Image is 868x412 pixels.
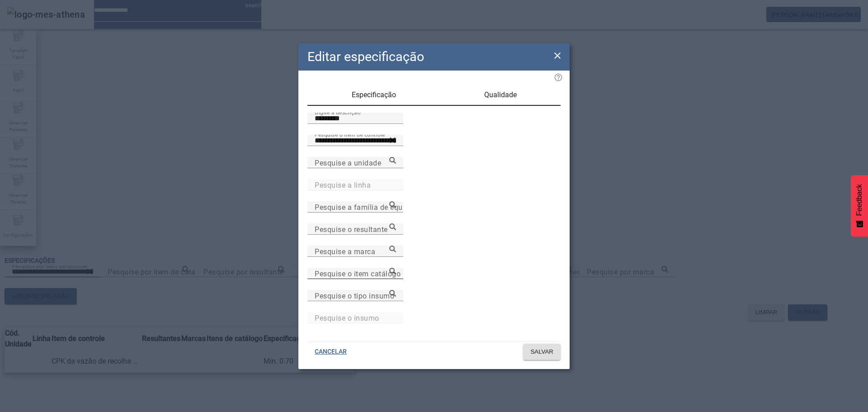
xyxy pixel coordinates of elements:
[315,202,396,213] input: Number
[315,347,347,356] span: CANCELAR
[315,313,396,323] input: Number
[530,347,553,356] span: SALVAR
[315,225,388,233] mat-label: Pesquise o resultante
[315,313,379,322] mat-label: Pesquise o insumo
[315,203,435,211] mat-label: Pesquise a família de equipamento
[315,247,375,256] mat-label: Pesquise a marca
[315,246,396,257] input: Number
[307,344,354,360] button: CANCELAR
[315,269,401,278] mat-label: Pesquise o item catálogo
[352,91,396,99] span: Especificação
[484,91,517,99] span: Qualidade
[315,180,371,189] mat-label: Pesquise a linha
[523,344,561,360] button: SALVAR
[315,291,394,300] mat-label: Pesquise o tipo insumo
[315,135,396,146] input: Number
[855,184,863,216] span: Feedback
[315,224,396,235] input: Number
[315,109,360,115] mat-label: Digite a descrição
[307,47,424,66] h2: Editar especificação
[315,158,381,167] mat-label: Pesquise a unidade
[315,268,396,279] input: Number
[851,175,868,237] button: Feedback - Mostrar pesquisa
[315,290,396,301] input: Number
[315,157,396,168] input: Number
[315,131,385,137] mat-label: Pesquise o item de controle
[315,180,396,190] input: Number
